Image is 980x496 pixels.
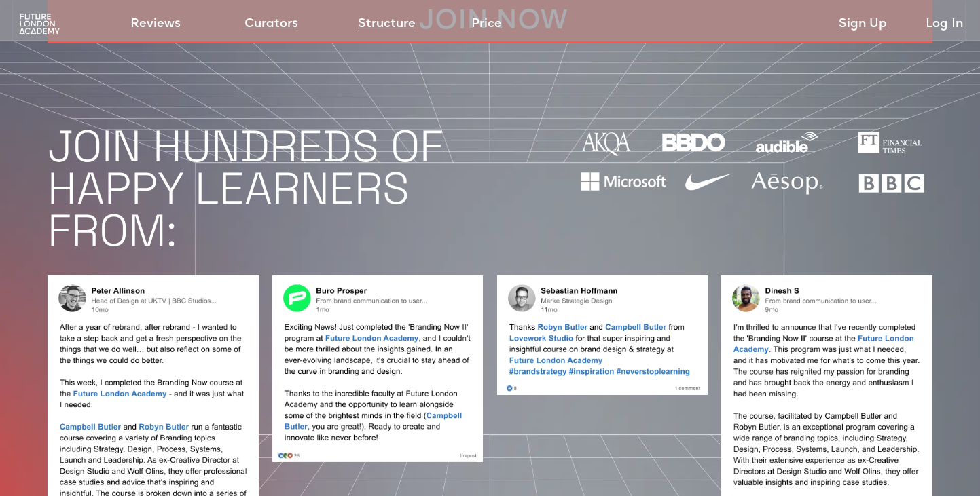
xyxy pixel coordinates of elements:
a: Log In [926,15,963,34]
a: Structure [358,15,416,34]
h1: JOIN HUNDREDS OF HAPPY LEARNERS FROM: [48,126,535,252]
a: Sign Up [839,15,887,34]
a: Curators [244,15,298,34]
a: Price [471,15,502,34]
a: Reviews [130,15,181,34]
